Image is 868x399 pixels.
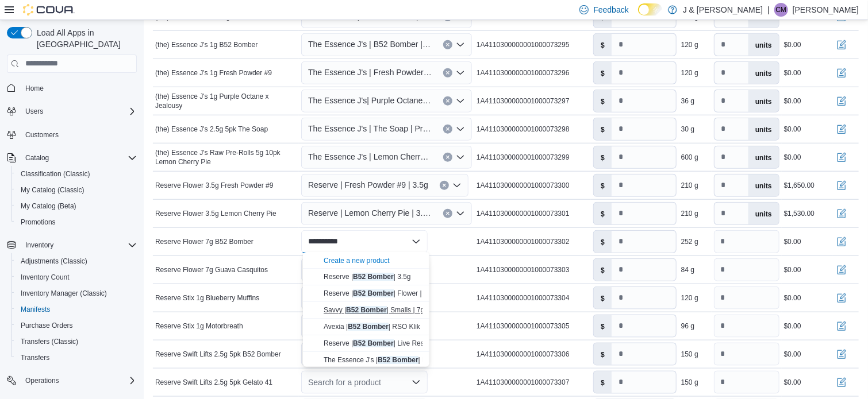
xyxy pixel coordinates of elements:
span: Reserve Flower 3.5g Fresh Powder #9 [155,181,273,190]
label: units [748,118,779,140]
span: Transfers (Classic) [21,337,78,346]
label: $ [594,62,612,84]
a: Home [21,82,48,95]
span: 1A4110300000001000073306 [477,350,570,359]
button: The Essence J's | B52 Bomber | Preroll | 1g [303,352,429,369]
button: Inventory [21,238,58,252]
div: 210 g [681,209,698,218]
span: My Catalog (Beta) [21,202,76,211]
span: Transfers [21,353,49,362]
span: Reserve | | Flower | 7g [324,289,431,297]
span: Reserve | | 3.5g [324,273,410,281]
button: Open list of options [456,125,465,134]
button: Customers [2,126,141,143]
span: Promotions [16,215,137,229]
span: 1A4110300000001000073295 [477,40,570,49]
p: [PERSON_NAME] [793,3,859,17]
div: 96 g [681,321,694,331]
span: Operations [21,374,137,388]
label: $ [594,118,612,140]
button: Savvy | B52 Bomber | Smalls | 7g [303,302,429,319]
span: Operations [25,376,59,385]
span: Inventory Count [21,273,70,282]
span: Home [21,81,137,95]
div: $0.00 [784,265,801,274]
button: Avexia | B52 Bomber | RSO Klik 1g [303,319,429,335]
button: Clear input [443,125,452,134]
span: Reserve Stix 1g Blueberry Muffins [155,293,259,303]
div: Create a new product [324,256,390,265]
div: $0.00 [784,350,801,359]
span: Inventory [21,238,137,252]
label: $ [594,34,612,56]
a: Transfers [16,351,54,365]
span: Inventory Manager (Classic) [16,286,137,300]
div: $0.00 [784,321,801,331]
div: $0.00 [784,237,801,246]
button: Clear input [443,96,452,106]
span: Classification (Classic) [21,169,90,179]
button: Classification (Classic) [11,166,141,182]
span: Catalog [25,153,49,162]
label: $ [594,343,612,365]
span: 1A4110300000001000073304 [477,293,570,303]
span: Load All Apps in [GEOGRAPHIC_DATA] [32,27,137,50]
button: Manifests [11,301,141,317]
span: My Catalog (Classic) [16,183,137,197]
input: Dark Mode [638,3,662,16]
span: Dark Mode [638,16,639,16]
span: Adjustments (Classic) [21,257,87,266]
span: 1A4110300000001000073300 [477,181,570,190]
span: Promotions [21,218,56,227]
a: Classification (Classic) [16,167,95,181]
a: My Catalog (Classic) [16,183,89,197]
mark: B52 Bomber [348,323,389,331]
button: Catalog [2,150,141,166]
span: The Essence J's | The Soap | Preroll | 2.5g 5pk [308,122,432,135]
img: Cova [23,4,75,16]
label: $ [594,203,612,224]
label: $ [594,231,612,253]
span: Customers [21,127,137,142]
button: Transfers (Classic) [11,334,141,350]
button: Clear input [440,181,449,190]
a: Purchase Orders [16,319,78,332]
label: $ [594,146,612,168]
span: The Essence J's | B52 Bomber | Preroll | 1g [308,37,432,51]
button: Clear input [443,68,452,78]
button: Close list of options [412,237,421,246]
button: Open list of options [456,96,465,106]
a: Adjustments (Classic) [16,254,92,268]
div: 150 g [681,350,698,359]
span: Customers [25,130,59,140]
span: My Catalog (Classic) [21,185,85,195]
div: 30 g [681,125,694,134]
span: The Essence J's | Lemon Cherry Pie | Preroll | 5g 10pk [308,150,432,164]
label: units [748,203,779,224]
label: units [748,146,779,168]
span: Savvy | | Smalls | 7g [324,306,424,314]
span: (the) Essence J's 1g Fresh Powder #9 [155,68,272,78]
div: $1,530.00 [784,209,815,218]
span: Reserve Swift Lifts 2.5g 5pk Gelato 41 [155,378,272,387]
div: 600 g [681,153,698,162]
a: My Catalog (Beta) [16,199,81,213]
a: Manifests [16,303,55,316]
div: 210 g [681,181,698,190]
button: Open list of options [412,378,421,387]
span: Transfers (Classic) [16,335,137,348]
p: | [767,3,770,17]
label: units [748,90,779,112]
span: 1A4110300000001000073297 [477,96,570,106]
div: $0.00 [784,293,801,303]
div: 84 g [681,265,694,274]
div: Cheyenne Mann [774,3,788,17]
span: (the) Essence J's 1g B52 Bomber [155,40,258,49]
span: Users [25,107,43,116]
span: Inventory [25,241,53,250]
span: Feedback [593,4,628,16]
span: Adjustments (Classic) [16,254,137,268]
a: Inventory Manager (Classic) [16,286,112,300]
span: Reserve Flower 7g B52 Bomber [155,237,254,246]
label: $ [594,371,612,393]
